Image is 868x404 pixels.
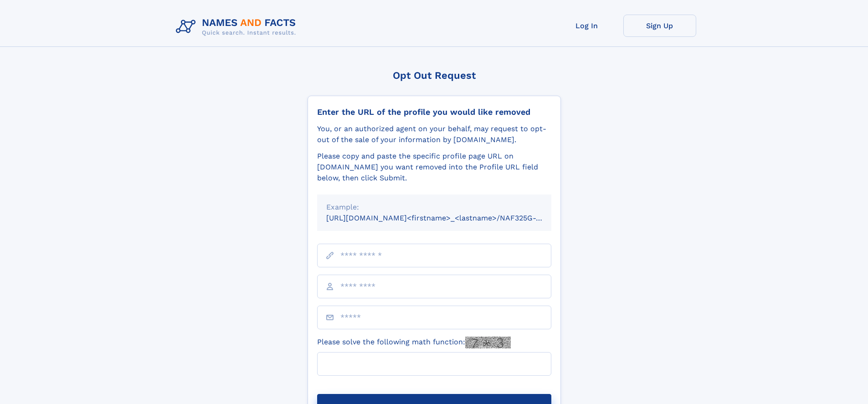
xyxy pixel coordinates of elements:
[317,337,511,348] label: Please solve the following math function:
[317,107,551,117] div: Enter the URL of the profile you would like removed
[326,214,569,222] small: [URL][DOMAIN_NAME]<firstname>_<lastname>/NAF325G-xxxxxxxx
[550,15,623,37] a: Log In
[623,15,696,37] a: Sign Up
[172,15,303,39] img: Logo Names and Facts
[317,151,551,184] div: Please copy and paste the specific profile page URL on [DOMAIN_NAME] you want removed into the Pr...
[317,123,551,145] div: You, or an authorized agent on your behalf, may request to opt-out of the sale of your informatio...
[326,202,542,213] div: Example:
[308,70,561,81] div: Opt Out Request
